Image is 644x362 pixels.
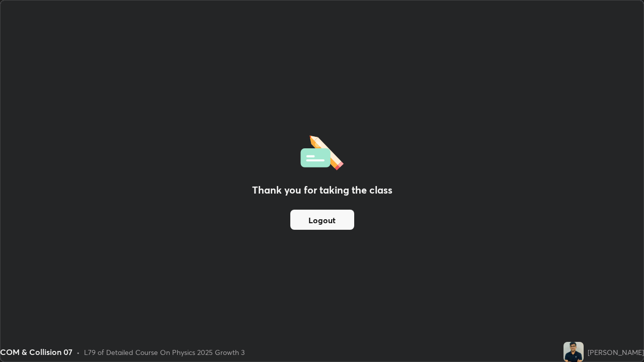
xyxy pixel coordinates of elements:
button: Logout [290,210,354,230]
img: 4d1cdec29fc44fb582a57a96c8f13205.jpg [563,342,584,362]
div: L79 of Detailed Course On Physics 2025 Growth 3 [84,347,245,357]
img: offlineFeedback.1438e8b3.svg [300,132,344,170]
h2: Thank you for taking the class [252,183,392,198]
div: [PERSON_NAME] [588,347,644,357]
div: • [76,347,80,357]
